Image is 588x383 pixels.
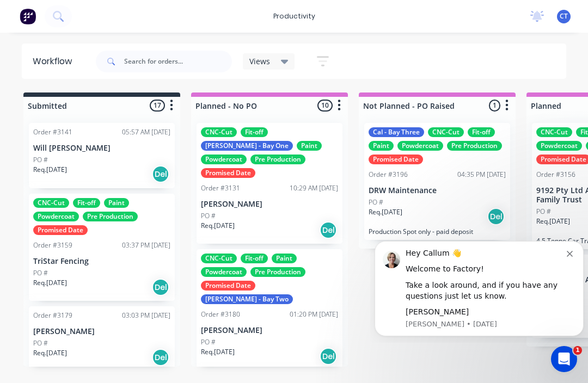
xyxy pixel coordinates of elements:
div: Powdercoat [33,212,79,221]
div: Promised Date [33,225,88,235]
div: 10:29 AM [DATE] [290,183,338,193]
div: CNC-Cut [428,127,464,137]
div: Order #3131 [201,183,240,193]
div: Paint [369,141,394,151]
p: Req. [DATE] [33,348,67,358]
div: Order #3196 [369,170,408,180]
p: Req. [DATE] [536,217,570,226]
p: Req. [DATE] [369,207,402,217]
p: PO # [201,211,216,221]
iframe: Intercom live chat [551,346,577,372]
p: DRW Maintenance [369,186,506,195]
span: Views [249,55,270,67]
span: 1 [573,346,582,355]
p: PO # [33,155,48,165]
p: [PERSON_NAME] [201,200,338,209]
div: Promised Date [201,168,255,178]
p: [PERSON_NAME] [201,326,338,335]
div: Paint [297,141,322,151]
div: Del [152,279,169,296]
div: CNC-Cut [201,254,237,263]
p: Req. [DATE] [201,347,235,357]
div: Fit-off [468,127,495,137]
div: Pre Production [83,212,138,221]
p: [PERSON_NAME] [33,327,170,336]
div: Powdercoat [201,267,247,277]
iframe: Intercom notifications message [370,233,588,343]
p: PO # [536,207,551,217]
div: Pre Production [250,155,305,164]
div: CNC-Cut [536,127,572,137]
p: Req. [DATE] [201,221,235,231]
div: CNC-CutFit-off[PERSON_NAME] - Bay OnePaintPowdercoatPre ProductionPromised DateOrder #313110:29 A... [197,123,342,244]
div: 01:20 PM [DATE] [290,310,338,319]
div: Order #314105:57 AM [DATE]Will [PERSON_NAME]PO #Req.[DATE]Del [29,123,175,188]
div: Del [152,165,169,183]
div: Del [320,221,337,239]
div: Cal - Bay ThreeCNC-CutFit-offPaintPowdercoatPre ProductionPromised DateOrder #319604:35 PM [DATE]... [364,123,510,240]
div: Order #3159 [33,240,72,250]
p: PO # [33,338,48,348]
p: PO # [369,197,383,207]
div: Workflow [33,55,77,68]
div: Powdercoat [201,155,247,164]
div: Promised Date [201,281,255,291]
div: Promised Date [369,155,423,164]
div: [PERSON_NAME] - Bay Two [201,294,293,304]
div: Order #3156 [536,170,575,180]
p: Req. [DATE] [33,165,67,175]
p: TriStar Fencing [33,257,170,266]
div: Paint [104,198,129,208]
div: Fit-off [241,254,268,263]
p: Will [PERSON_NAME] [33,144,170,153]
div: Del [152,349,169,366]
div: Pre Production [250,267,305,277]
div: CNC-Cut [201,127,237,137]
div: Cal - Bay Three [369,127,424,137]
div: [PERSON_NAME] - Bay One [201,141,293,151]
div: 04:35 PM [DATE] [457,170,506,180]
p: PO # [33,268,48,278]
div: Del [320,348,337,365]
div: 03:37 PM [DATE] [122,240,170,250]
div: Pre Production [447,141,502,151]
div: Paint [272,254,297,263]
div: Order #3179 [33,311,72,320]
div: CNC-CutFit-offPaintPowdercoatPre ProductionPromised Date[PERSON_NAME] - Bay TwoOrder #318001:20 P... [197,249,342,370]
input: Search for orders... [124,51,232,72]
span: CT [560,11,568,21]
div: 03:03 PM [DATE] [122,311,170,320]
div: Fit-off [241,127,268,137]
p: Production Spot only - paid deposit [369,227,506,236]
div: Order #3180 [201,310,240,319]
div: Del [487,208,505,225]
div: Fit-off [73,198,100,208]
p: PO # [201,337,216,347]
div: Order #317903:03 PM [DATE][PERSON_NAME]PO #Req.[DATE]Del [29,306,175,372]
div: Powdercoat [397,141,443,151]
div: Powdercoat [536,141,582,151]
p: Req. [DATE] [33,278,67,288]
img: Factory [20,8,36,24]
div: Order #3141 [33,127,72,137]
div: CNC-CutFit-offPaintPowdercoatPre ProductionPromised DateOrder #315903:37 PM [DATE]TriStar Fencing... [29,194,175,301]
div: 05:57 AM [DATE] [122,127,170,137]
div: CNC-Cut [33,198,69,208]
div: productivity [268,8,321,24]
